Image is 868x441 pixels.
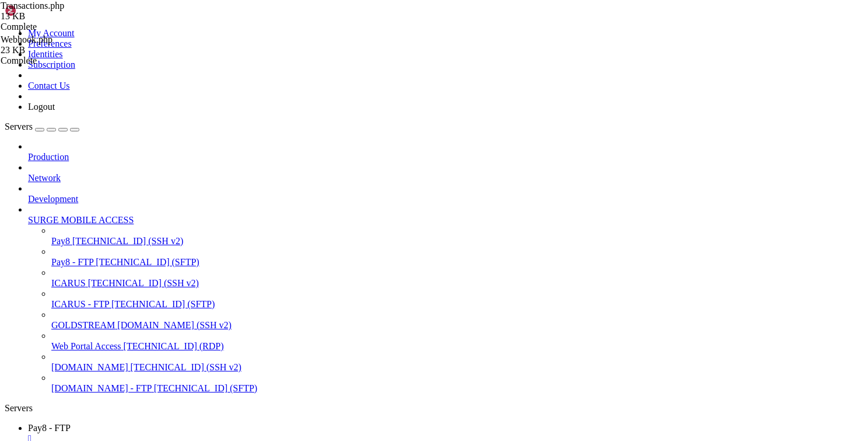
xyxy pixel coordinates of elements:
[1,34,117,55] span: Webhook.php
[1,22,117,32] div: Complete
[1,55,117,66] div: Complete
[1,34,52,44] span: Webhook.php
[1,1,64,11] span: Transactions.php
[1,45,117,55] div: 23 KB
[1,1,117,22] span: Transactions.php
[1,11,117,22] div: 13 KB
